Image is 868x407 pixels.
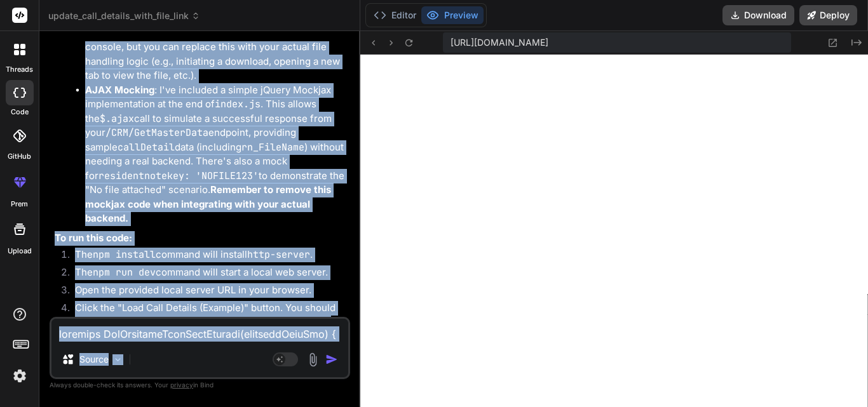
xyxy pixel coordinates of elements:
span: privacy [170,381,193,389]
p: Source [79,353,109,366]
img: settings [9,365,31,387]
code: /CRM/GetMasterData [105,126,208,139]
code: residentnotekey: 'NOFILE123' [98,170,259,182]
span: update_call_details_with_file_link [48,10,200,22]
code: callDetail [118,141,175,154]
label: code [11,107,29,117]
button: Editor [369,6,421,24]
button: Deploy [799,5,857,25]
code: http-server [247,248,310,261]
img: attachment [306,352,320,367]
button: Download [722,5,794,25]
p: Always double-check its answers. Your in Bind [50,379,350,391]
li: Open the provided local server URL in your browser. [65,283,348,301]
label: GitHub [8,151,31,162]
strong: Remember to remove this mockjax code when integrating with your actual backend. [85,183,331,224]
label: prem [11,199,28,210]
strong: AJAX Mocking [85,84,154,96]
img: Pick Models [112,354,123,365]
li: Click the "Load Call Details (Example)" button. You should see the details populate, and if the m... [65,301,348,373]
li: The command will start a local web server. [65,265,348,283]
code: index.js [215,98,261,110]
code: rn_FileName [241,141,304,154]
span: [URL][DOMAIN_NAME] [451,36,548,49]
strong: To run this code: [55,232,132,244]
img: icon [325,353,338,366]
label: threads [6,64,33,75]
code: npm install [93,248,156,261]
li: The command will install . [65,248,348,265]
label: Upload [8,246,32,257]
li: : I've included a simple jQuery Mockjax implementation at the end of . This allows the call to si... [85,83,348,226]
code: $.ajax [100,112,134,125]
button: Preview [421,6,484,24]
code: npm run dev [93,266,156,279]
